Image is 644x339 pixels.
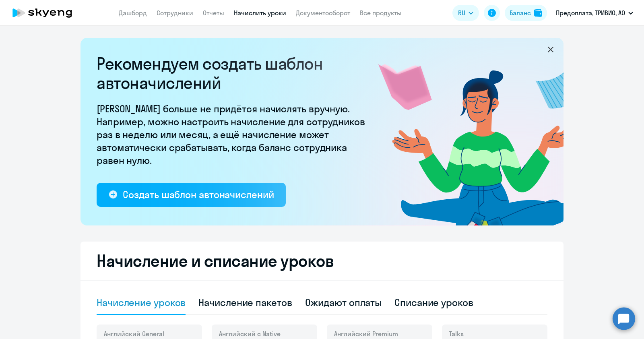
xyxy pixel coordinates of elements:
[452,5,479,21] button: RU
[198,296,292,309] div: Начисление пакетов
[157,9,193,17] a: Сотрудники
[123,188,274,201] div: Создать шаблон автоначислений
[552,3,637,23] button: Предоплата, ТРИВИО, АО
[296,9,350,17] a: Документооборот
[97,54,370,93] h2: Рекомендуем создать шаблон автоначислений
[119,9,147,17] a: Дашборд
[360,9,402,17] a: Все продукты
[458,8,465,18] span: RU
[97,102,370,167] p: [PERSON_NAME] больше не придётся начислять вручную. Например, можно настроить начисление для сотр...
[394,296,473,309] div: Списание уроков
[556,8,625,18] p: Предоплата, ТРИВИО, АО
[97,296,186,309] div: Начисление уроков
[104,329,164,338] span: Английский General
[203,9,224,17] a: Отчеты
[449,329,464,338] span: Talks
[534,9,542,17] img: balance
[234,9,286,17] a: Начислить уроки
[505,5,547,21] button: Балансbalance
[510,8,531,18] div: Баланс
[334,329,398,338] span: Английский Premium
[305,296,382,309] div: Ожидают оплаты
[97,183,286,207] button: Создать шаблон автоначислений
[97,251,547,271] h2: Начисление и списание уроков
[219,329,281,338] span: Английский с Native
